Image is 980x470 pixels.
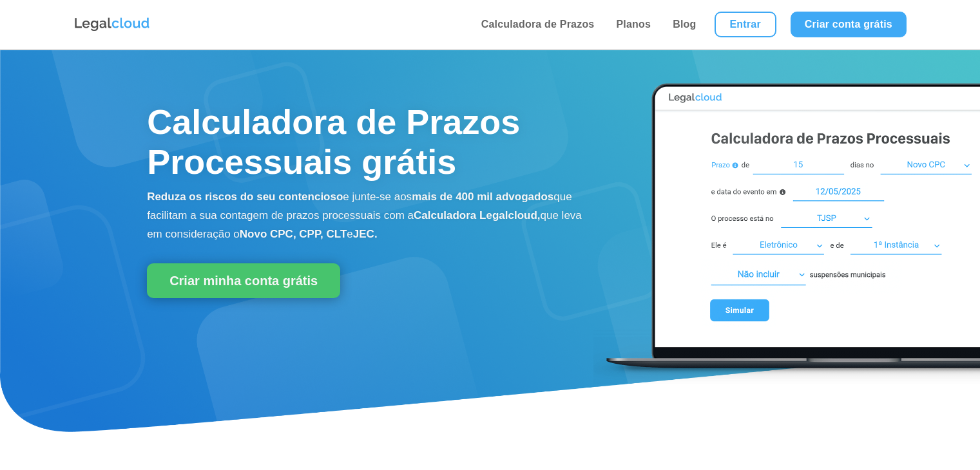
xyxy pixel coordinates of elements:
a: Criar minha conta grátis [147,263,340,298]
a: Calculadora de Prazos Processuais Legalcloud [593,377,980,388]
b: mais de 400 mil advogados [412,191,553,203]
img: Calculadora de Prazos Processuais Legalcloud [593,70,980,386]
img: Logo da Legalcloud [73,16,151,33]
b: Novo CPC, CPP, CLT [240,228,347,240]
a: Entrar [715,12,776,37]
a: Criar conta grátis [791,12,907,37]
b: Reduza os riscos do seu contencioso [147,191,343,203]
span: Calculadora de Prazos Processuais grátis [147,102,520,181]
b: JEC. [353,228,378,240]
p: e junte-se aos que facilitam a sua contagem de prazos processuais com a que leva em consideração o e [147,188,588,243]
b: Calculadora Legalcloud, [414,209,541,221]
